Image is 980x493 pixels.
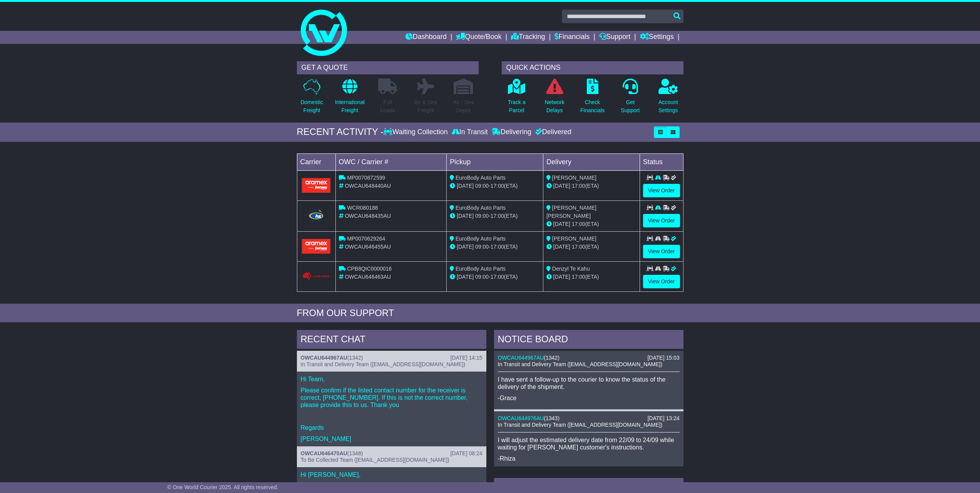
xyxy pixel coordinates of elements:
span: EuroBody Auto Parts [456,205,506,211]
span: In Transit and Delivery Team ([EMAIL_ADDRESS][DOMAIN_NAME]) [498,422,663,428]
div: FROM OUR SUPPORT [297,308,683,319]
p: Air & Sea Freight [414,98,437,114]
span: 1342 [546,355,558,361]
p: Network Delays [544,98,564,114]
div: RECENT ACTIVITY - [297,126,384,138]
span: 17:00 [572,183,585,189]
div: ( ) [498,415,680,422]
div: [DATE] 15:03 [647,355,679,361]
div: - (ETA) [450,243,540,251]
div: Delivering [490,128,533,136]
a: Quote/Book [456,31,501,44]
span: 17:00 [572,244,585,250]
td: Status [640,153,683,170]
p: Get Support [621,98,640,114]
span: 17:00 [491,183,504,189]
span: 17:00 [572,274,585,280]
p: Check Financials [580,98,605,114]
p: I have sent a follow-up to the courier to know the status of the delivery of the shipment. [498,376,680,390]
p: International Freight [335,98,365,114]
span: MP0070629264 [347,236,385,242]
span: [PERSON_NAME] [PERSON_NAME] [546,205,596,219]
p: [PERSON_NAME] [301,435,482,443]
p: -Grace [498,394,680,402]
a: OWCAU644967AU [301,355,347,361]
div: NOTICE BOARD [494,330,683,351]
div: QUICK ACTIONS [502,61,683,74]
span: 09:00 [475,274,489,280]
a: Dashboard [405,31,447,44]
span: [DATE] [553,221,570,227]
a: DomesticFreight [300,78,323,119]
p: I will adjust the estimated delivery date from 22/09 to 24/09 while waiting for [PERSON_NAME] cus... [498,436,680,451]
a: CheckFinancials [580,78,605,119]
span: 1343 [546,415,558,421]
div: Waiting Collection [384,128,449,136]
span: MP0070872599 [347,175,385,181]
span: [DATE] [457,183,474,189]
span: © One World Courier 2025. All rights reserved. [167,484,278,490]
div: ( ) [301,355,482,361]
div: (ETA) [546,220,637,228]
p: Hi Team, [301,375,482,383]
span: 09:00 [475,183,489,189]
a: View Order [643,245,680,258]
span: [PERSON_NAME] [552,236,596,242]
div: [DATE] 13:24 [647,415,679,422]
span: CPB8QIC0000016 [347,266,392,272]
div: - (ETA) [450,273,540,281]
div: (ETA) [546,273,637,281]
a: View Order [643,275,680,288]
a: Financials [554,31,590,44]
span: 09:00 [475,244,489,250]
p: Domestic Freight [300,98,323,114]
a: View Order [643,184,680,197]
span: OWCAU648435AU [345,213,391,219]
p: Hi [PERSON_NAME], [301,471,482,478]
span: WCR080188 [347,205,378,211]
span: [DATE] [553,244,570,250]
span: EuroBody Auto Parts [456,236,506,242]
div: - (ETA) [450,182,540,190]
td: Carrier [297,153,335,170]
span: EuroBody Auto Parts [456,266,506,272]
img: Hunter_Express.png [308,208,325,224]
div: Delivered [533,128,571,136]
span: [PERSON_NAME] [552,175,596,181]
span: 09:00 [475,213,489,219]
span: 17:00 [572,221,585,227]
td: Pickup [447,153,543,170]
span: [DATE] [553,274,570,280]
span: [DATE] [553,183,570,189]
img: GetCarrierServiceLogo [302,272,331,281]
p: Account Settings [658,98,678,114]
a: Support [599,31,630,44]
span: 17:00 [491,244,504,250]
div: ( ) [301,450,482,457]
a: OWCAU644967AU [498,355,544,361]
a: OWCAU646470AU [301,450,347,456]
span: In Transit and Delivery Team ([EMAIL_ADDRESS][DOMAIN_NAME]) [301,361,466,367]
p: -Rhiza [498,455,680,462]
div: - (ETA) [450,212,540,220]
a: GetSupport [620,78,640,119]
span: In Transit and Delivery Team ([EMAIL_ADDRESS][DOMAIN_NAME]) [498,361,663,367]
p: Regards [301,424,482,431]
p: Full Loads [378,98,397,114]
span: EuroBody Auto Parts [456,175,506,181]
span: OWCAU646455AU [345,244,391,250]
img: Aramex.png [302,239,331,253]
a: Settings [640,31,674,44]
a: NetworkDelays [544,78,565,119]
p: Air / Sea Depot [453,98,474,114]
span: 1348 [349,450,361,456]
a: InternationalFreight [335,78,365,119]
span: OWCAU646463AU [345,274,391,280]
div: (ETA) [546,182,637,190]
div: [DATE] 14:15 [450,355,482,361]
span: 1342 [349,355,361,361]
div: [DATE] 08:24 [450,450,482,457]
a: AccountSettings [658,78,678,119]
td: Delivery [543,153,640,170]
span: [DATE] [457,213,474,219]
